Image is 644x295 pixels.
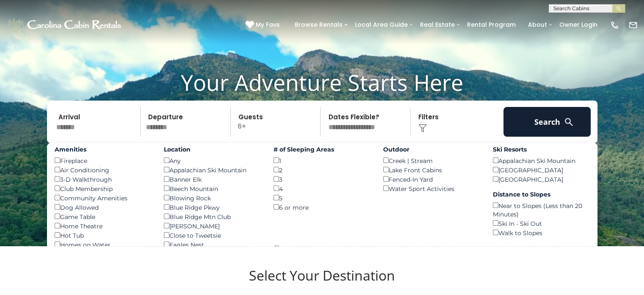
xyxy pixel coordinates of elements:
[493,219,590,228] div: Ski In - Ski Out
[6,69,638,96] h1: Your Adventure Starts Here
[164,145,261,154] label: Location
[493,156,590,165] div: Appalachian Ski Mountain
[6,17,124,34] img: White-1-1-2.png
[416,18,459,31] a: Real Estate
[164,240,261,249] div: Eagles Nest
[383,145,480,154] label: Outdoor
[164,193,261,202] div: Blowing Rock
[493,145,590,154] label: Ski Resorts
[493,228,590,237] div: Walk to Slopes
[164,230,261,240] div: Close to Tweetsie
[246,20,282,30] a: My Favs
[274,145,370,154] label: # of Sleeping Areas
[274,156,370,165] div: 1
[233,107,321,137] p: 6+
[55,184,152,193] div: Club Membership
[164,156,261,165] div: Any
[383,174,480,184] div: Fenced-In Yard
[274,174,370,184] div: 3
[383,184,480,193] div: Water Sport Activities
[55,145,152,154] label: Amenities
[418,124,427,132] img: filter--v1.png
[274,202,370,212] div: 6 or more
[55,174,152,184] div: 3-D Walkthrough
[164,202,261,212] div: Blue Ridge Pkwy
[274,244,370,252] label: Sleeps
[274,165,370,174] div: 2
[55,212,152,221] div: Game Table
[610,20,619,30] img: phone-regular-white.png
[503,107,591,137] button: Search
[463,18,520,31] a: Rental Program
[383,156,480,165] div: Creek | Stream
[55,240,152,249] div: Homes on Water
[493,165,590,174] div: [GEOGRAPHIC_DATA]
[493,174,590,184] div: [GEOGRAPHIC_DATA]
[164,174,261,184] div: Banner Elk
[383,165,480,174] div: Lake Front Cabins
[564,117,574,127] img: search-regular-white.png
[274,193,370,202] div: 5
[55,202,152,212] div: Dog Allowed
[493,190,590,199] label: Distance to Slopes
[493,201,590,219] div: Near to Slopes (Less than 20 Minutes)
[274,184,370,193] div: 4
[55,221,152,230] div: Home Theatre
[164,184,261,193] div: Beech Mountain
[164,212,261,221] div: Blue Ridge Mtn Club
[290,18,347,31] a: Browse Rentals
[55,165,152,174] div: Air Conditioning
[256,20,280,29] span: My Favs
[164,221,261,230] div: [PERSON_NAME]
[55,193,152,202] div: Community Amenities
[55,156,152,165] div: Fireplace
[351,18,412,31] a: Local Area Guide
[555,18,602,31] a: Owner Login
[628,20,638,30] img: mail-regular-white.png
[164,165,261,174] div: Appalachian Ski Mountain
[55,230,152,240] div: Hot Tub
[524,18,551,31] a: About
